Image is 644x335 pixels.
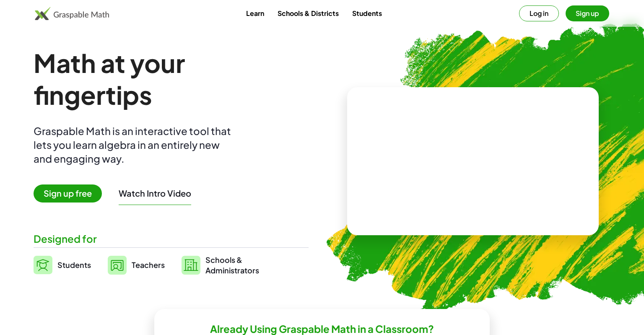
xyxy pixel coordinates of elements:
[182,254,259,275] a: Schools &Administrators
[108,254,165,275] a: Teachers
[410,130,536,193] video: What is this? This is dynamic math notation. Dynamic math notation plays a central role in how Gr...
[34,124,235,166] div: Graspable Math is an interactive tool that lets you learn algebra in an entirely new and engaging...
[34,184,102,203] span: Sign up free
[34,254,91,275] a: Students
[566,5,609,21] button: Sign up
[34,47,300,111] h1: Math at your fingertips
[519,5,559,21] button: Log in
[271,5,345,21] a: Schools & Districts
[205,254,259,275] span: Schools & Administrators
[132,260,165,270] span: Teachers
[119,188,191,199] button: Watch Intro Video
[108,256,127,275] img: svg%3e
[34,256,52,274] img: svg%3e
[345,5,389,21] a: Students
[57,260,91,270] span: Students
[239,5,271,21] a: Learn
[34,232,309,246] div: Designed for
[182,256,200,275] img: svg%3e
